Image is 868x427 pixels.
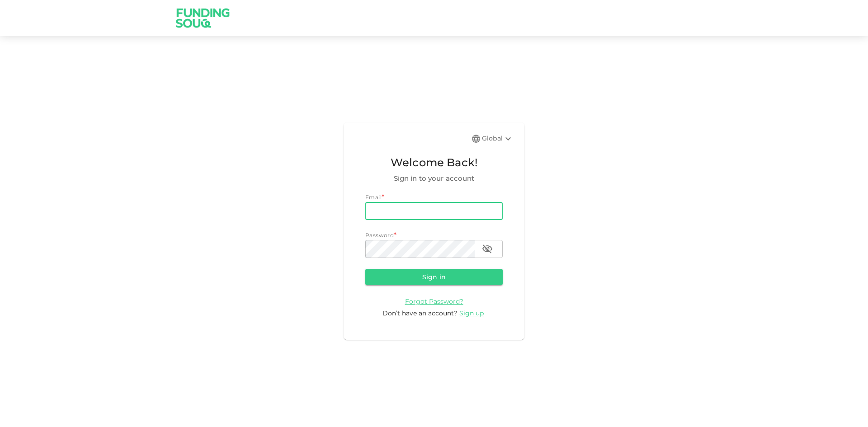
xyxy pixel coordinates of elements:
[405,297,463,305] span: Forgot Password?
[365,154,503,171] span: Welcome Back!
[365,194,382,201] span: Email
[365,232,394,239] span: Password
[459,309,484,317] span: Sign up
[365,173,503,184] span: Sign in to your account
[482,133,514,144] div: Global
[405,297,463,305] a: Forgot Password?
[365,269,503,285] button: Sign in
[382,309,458,317] span: Don’t have an account?
[365,240,475,258] input: password
[365,202,503,220] input: email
